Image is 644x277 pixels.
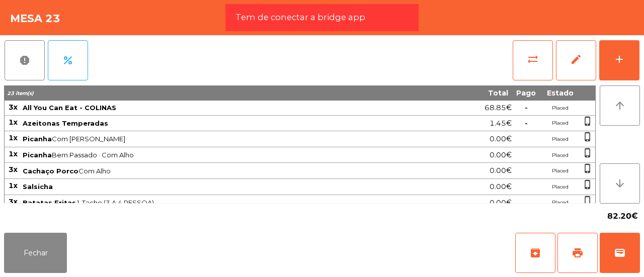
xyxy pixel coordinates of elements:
td: Placed [540,163,580,179]
span: Azeitonas Temperadas [23,119,108,127]
span: sync_alt [527,53,539,65]
span: phone_iphone [583,163,593,173]
span: 23 item(s) [7,90,34,97]
span: report [19,54,31,66]
span: 1 Tacho (3 A 4 PESSOA) [23,199,426,207]
td: Placed [540,195,580,211]
i: arrow_downward [614,177,626,190]
span: 1.45€ [490,117,512,130]
span: 1x [9,149,18,158]
button: wallet [600,233,640,273]
span: percent [62,54,74,66]
td: Placed [540,116,580,132]
button: add [599,40,639,80]
td: Placed [540,179,580,195]
span: 1x [9,133,18,142]
span: - [525,103,528,112]
button: print [557,233,598,273]
span: archive [529,247,541,259]
span: Tem de conectar a bridge app [235,11,365,24]
td: Placed [540,101,580,116]
span: Com [PERSON_NAME] [23,135,426,143]
button: edit [556,40,596,80]
span: phone_iphone [583,132,593,142]
span: 0.00€ [490,196,512,210]
span: 0.00€ [490,132,512,146]
span: 3x [9,103,18,112]
div: add [613,53,625,65]
button: arrow_upward [600,85,640,126]
span: - [525,119,528,128]
span: 3x [9,165,18,174]
span: print [572,247,584,259]
span: 3x [9,197,18,206]
button: arrow_downward [600,163,640,204]
span: 1x [9,118,18,127]
span: wallet [614,247,626,259]
th: Total [427,85,512,101]
span: Bem Passado · Com Alho [23,151,426,159]
h4: Mesa 23 [10,11,60,26]
span: 0.00€ [490,180,512,194]
span: 68.85€ [485,101,512,115]
span: phone_iphone [583,116,593,126]
span: phone_iphone [583,196,593,206]
span: Picanha [23,151,52,159]
i: arrow_upward [614,100,626,112]
th: Pago [512,85,540,101]
span: 82.20€ [607,209,638,224]
span: edit [570,53,582,65]
button: archive [515,233,555,273]
span: 0.00€ [490,164,512,177]
span: phone_iphone [583,179,593,190]
button: Fechar [4,233,67,273]
span: Batatas Fritas [23,199,76,207]
span: Picanha [23,135,52,143]
th: Estado [540,85,580,101]
td: Placed [540,147,580,163]
button: sync_alt [513,40,553,80]
span: All You Can Eat - COLINAS [23,104,116,112]
span: Cachaço Porco [23,167,78,175]
button: percent [48,40,88,80]
span: 1x [9,181,18,190]
button: report [5,40,45,80]
span: phone_iphone [583,148,593,158]
span: Salsicha [23,182,53,191]
span: 0.00€ [490,148,512,162]
td: Placed [540,131,580,147]
span: Com Alho [23,167,426,175]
